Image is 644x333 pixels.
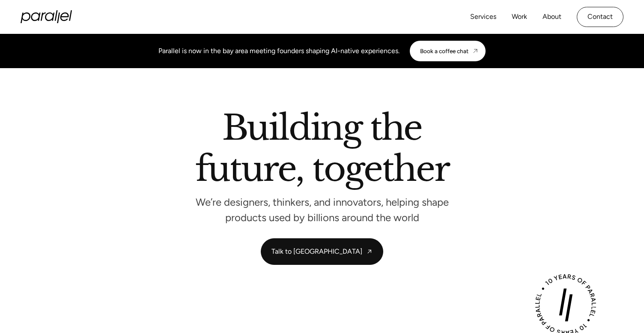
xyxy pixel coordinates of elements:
a: Services [470,11,496,23]
div: Parallel is now in the bay area meeting founders shaping AI-native experiences. [158,46,400,56]
h2: Building the future, together [195,111,449,189]
a: Work [512,11,527,23]
img: CTA arrow image [472,48,479,54]
a: Book a coffee chat [410,41,486,61]
div: Book a coffee chat [420,48,468,54]
a: Contact [577,7,623,27]
a: home [21,10,72,23]
p: We’re designers, thinkers, and innovators, helping shape products used by billions around the world [194,198,450,221]
a: About [543,11,561,23]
